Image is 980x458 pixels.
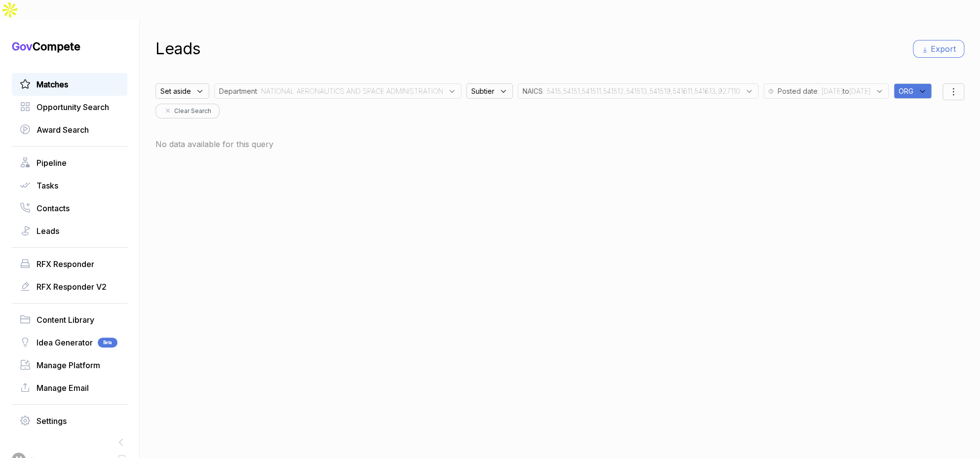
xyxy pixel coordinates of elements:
[257,86,443,96] span: : NATIONAL AERONAUTICS AND SPACE ADMINISTRATION
[20,382,119,394] a: Manage Email
[20,314,119,326] a: Content Library
[20,258,119,270] a: RFX Responder
[37,415,67,427] span: Settings
[155,138,964,150] div: No data available for this query
[37,78,68,90] span: Matches
[12,40,33,53] span: Gov
[37,225,59,237] span: Leads
[471,86,494,96] span: Subtier
[37,101,109,113] span: Opportunity Search
[20,225,119,237] a: Leads
[20,124,119,136] a: Award Search
[12,39,127,53] h1: Compete
[37,382,89,394] span: Manage Email
[160,86,191,96] span: Set aside
[778,86,818,96] span: Posted date
[913,40,964,58] button: Export
[20,180,119,191] a: Tasks
[155,104,220,118] button: Clear Search
[20,337,119,348] a: Idea GeneratorBeta
[20,202,119,214] a: Contacts
[843,87,849,95] b: to
[37,180,58,191] span: Tasks
[37,202,70,214] span: Contacts
[523,86,543,96] span: NAICS
[37,337,93,348] span: Idea Generator
[174,107,211,115] span: Clear Search
[20,281,119,293] a: RFX Responder V2
[899,86,913,96] span: ORG
[37,314,94,326] span: Content Library
[20,359,119,371] a: Manage Platform
[37,258,94,270] span: RFX Responder
[37,359,100,371] span: Manage Platform
[818,86,870,96] span: : [DATE] [DATE]
[20,101,119,113] a: Opportunity Search
[98,338,117,347] span: Beta
[20,78,119,90] a: Matches
[20,157,119,169] a: Pipeline
[219,86,257,96] span: Department
[37,157,67,169] span: Pipeline
[543,86,740,96] span: : 5415,54151,541511,541512,541513,541519,541611,541613,927110
[37,124,89,136] span: Award Search
[155,37,201,61] h1: Leads
[37,281,107,293] span: RFX Responder V2
[20,415,119,427] a: Settings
